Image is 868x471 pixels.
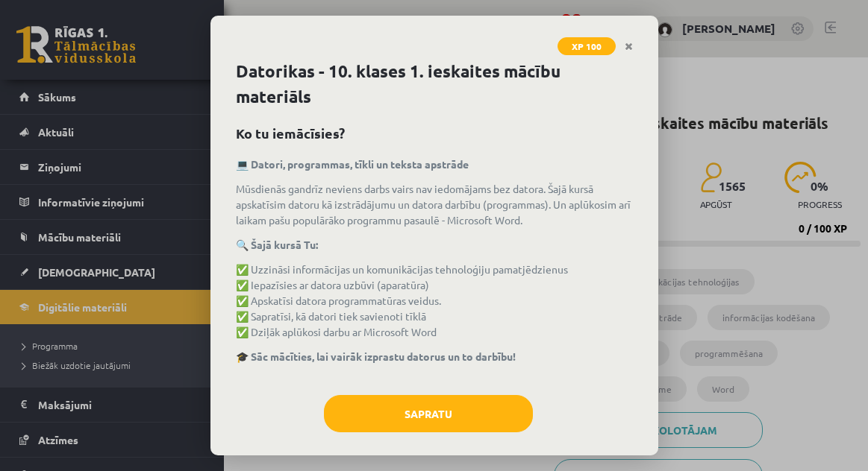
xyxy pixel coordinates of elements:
[236,350,516,363] strong: 🎓 Sāc mācīties, lai vairāk izprastu datorus un to darbību!
[558,37,616,55] span: XP 100
[251,157,469,171] b: Datori, programmas, tīkli un teksta apstrāde
[236,181,633,228] p: Mūsdienās gandrīz neviens darbs vairs nav iedomājams bez datora. Šajā kursā apskatīsim datoru kā ...
[324,395,533,432] button: Sapratu
[236,123,633,143] h2: Ko tu iemācīsies?
[616,32,642,61] a: Close
[236,157,249,171] a: 💻
[236,238,318,251] strong: 🔍 Šajā kursā Tu:
[236,262,633,340] p: ✅ Uzzināsi informācijas un komunikācijas tehnoloģiju pamatjēdzienus ✅ Iepazīsies ar datora uzbūvi...
[236,59,633,110] h1: Datorikas - 10. klases 1. ieskaites mācību materiāls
